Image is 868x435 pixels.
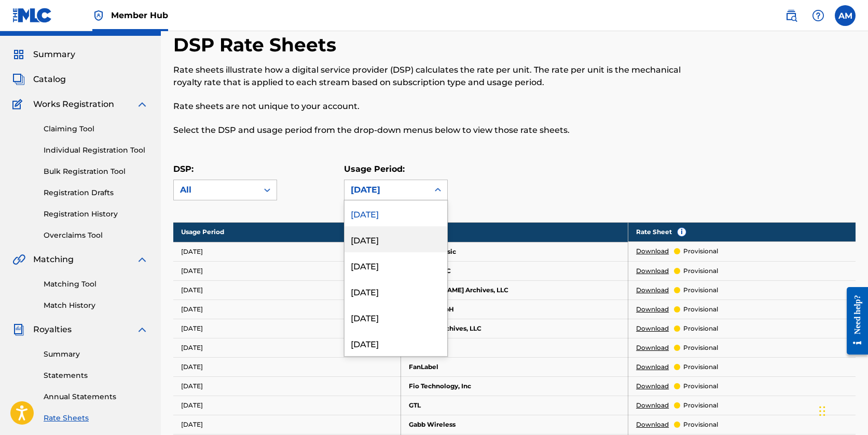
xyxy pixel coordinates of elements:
td: Amazon Music [401,242,628,261]
td: FanLabel [401,357,628,376]
span: Member Hub [111,9,168,21]
th: Rate Sheet [628,222,856,242]
div: [DATE] [345,330,447,356]
p: Rate sheets illustrate how a digital service provider (DSP) calculates the rate per unit. The rat... [173,64,699,89]
td: [DATE] [173,300,401,319]
a: Bulk Registration Tool [44,166,148,177]
a: Annual Statements [44,391,148,402]
a: Download [636,362,669,372]
div: [DATE] [345,200,447,226]
p: Rate sheets are not unique to your account. [173,100,699,113]
div: [DATE] [351,184,422,196]
a: SummarySummary [12,48,75,61]
div: Help [808,5,829,26]
a: Summary [44,349,148,360]
td: Boxine GmbH [401,300,628,319]
a: Download [636,286,669,295]
th: DSP [401,222,628,242]
td: Beatport LLC [401,261,628,280]
td: [DATE] [173,338,401,357]
a: Rate Sheets [44,413,148,424]
a: Download [636,420,669,429]
a: Download [636,305,669,314]
p: provisional [683,382,718,391]
p: provisional [683,343,718,352]
a: Download [636,343,669,352]
a: Download [636,401,669,410]
a: CatalogCatalog [12,73,66,86]
span: Matching [33,253,74,266]
td: [DATE] [173,376,401,396]
p: provisional [683,305,718,314]
label: DSP: [173,164,194,174]
a: Registration Drafts [44,187,148,198]
td: [PERSON_NAME] Archives, LLC [401,280,628,300]
img: Matching [12,253,25,266]
iframe: Resource Center [839,277,868,365]
td: [DATE] [173,242,401,261]
h2: DSP Rate Sheets [173,33,341,57]
img: Top Rightsholder [92,9,105,22]
p: provisional [683,420,718,429]
div: User Menu [835,5,856,26]
p: Select the DSP and usage period from the drop-down menus below to view those rate sheets. [173,124,699,137]
a: Individual Registration Tool [44,145,148,156]
img: expand [136,253,148,266]
a: Matching Tool [44,279,148,290]
p: provisional [683,362,718,372]
a: Overclaims Tool [44,230,148,241]
a: Public Search [781,5,802,26]
img: expand [136,323,148,336]
td: Fio Technology, Inc [401,376,628,396]
p: provisional [683,247,718,256]
span: Works Registration [33,98,114,111]
div: All [180,184,252,196]
a: Claiming Tool [44,124,148,134]
label: Usage Period: [344,164,405,174]
td: Deezer S.A. [401,338,628,357]
div: [DATE] [345,226,447,252]
td: [DATE] [173,319,401,338]
span: i [678,228,686,236]
td: GTL [401,396,628,415]
img: Works Registration [12,98,26,111]
img: expand [136,98,148,111]
a: Registration History [44,209,148,220]
td: Gabb Wireless [401,415,628,434]
div: Drag [819,396,825,427]
p: provisional [683,401,718,410]
td: Classical Archives, LLC [401,319,628,338]
td: [DATE] [173,396,401,415]
p: provisional [683,324,718,333]
span: Catalog [33,73,66,86]
span: Summary [33,48,75,61]
div: [DATE] [345,304,447,330]
img: help [812,9,824,22]
div: [DATE] [345,278,447,304]
img: MLC Logo [12,8,52,23]
td: [DATE] [173,415,401,434]
iframe: Chat Widget [816,385,868,435]
a: Download [636,382,669,391]
p: provisional [683,286,718,295]
span: Royalties [33,323,72,336]
div: [DATE] [345,252,447,278]
td: [DATE] [173,357,401,376]
img: Catalog [12,73,25,86]
a: Download [636,247,669,256]
img: Summary [12,48,25,61]
td: [DATE] [173,280,401,300]
img: search [785,9,797,22]
a: Match History [44,300,148,311]
th: Usage Period [173,222,401,242]
a: Download [636,266,669,276]
a: Statements [44,370,148,381]
td: [DATE] [173,261,401,280]
p: provisional [683,266,718,276]
img: Royalties [12,323,25,336]
a: Download [636,324,669,333]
